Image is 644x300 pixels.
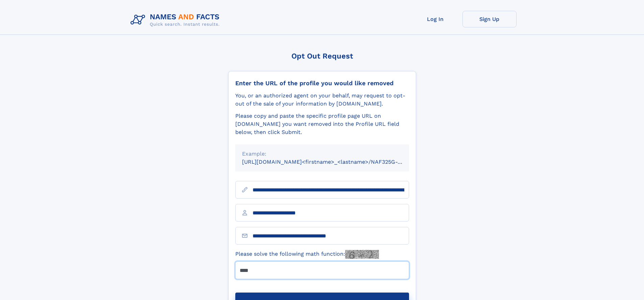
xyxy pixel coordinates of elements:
[242,150,402,158] div: Example:
[235,92,409,108] div: You, or an authorized agent on your behalf, may request to opt-out of the sale of your informatio...
[235,79,409,87] div: Enter the URL of the profile you would like removed
[235,112,409,136] div: Please copy and paste the specific profile page URL on [DOMAIN_NAME] you want removed into the Pr...
[242,159,422,165] small: [URL][DOMAIN_NAME]<firstname>_<lastname>/NAF325G-xxxxxxxx
[462,11,517,27] a: Sign Up
[228,52,416,60] div: Opt Out Request
[128,11,225,29] img: Logo Names and Facts
[235,250,379,259] label: Please solve the following math function:
[408,11,462,27] a: Log In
